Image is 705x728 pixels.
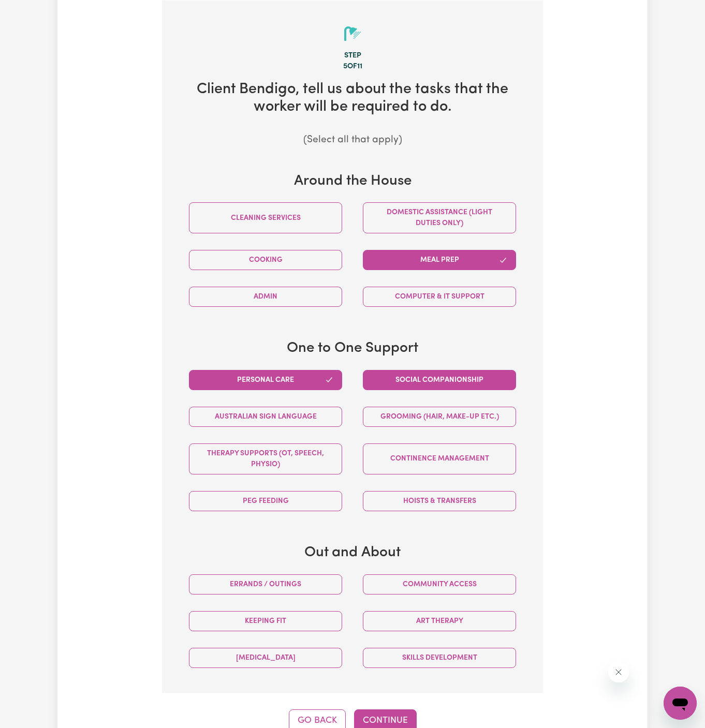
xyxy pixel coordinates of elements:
[189,370,342,390] button: Personal care
[6,7,63,16] span: Need any help?
[189,648,342,668] button: [MEDICAL_DATA]
[179,133,526,148] p: (Select all that apply)
[179,340,526,358] h3: One to One Support
[189,202,342,233] button: Cleaning services
[664,687,697,720] iframe: Button to launch messaging window
[608,662,629,682] iframe: Close message
[363,611,516,631] button: Art therapy
[189,250,342,270] button: Cooking
[363,287,516,307] button: Computer & IT Support
[189,491,342,511] button: PEG feeding
[363,202,516,233] button: Domestic assistance (light duties only)
[363,443,516,474] button: Continence management
[189,611,342,631] button: Keeping fit
[189,287,342,307] button: Admin
[363,407,516,427] button: Grooming (hair, make-up etc.)
[189,407,342,427] button: Australian Sign Language
[363,574,516,595] button: Community access
[179,173,526,190] h3: Around the House
[179,81,526,116] h2: Client Bendigo , tell us about the tasks that the worker will be required to do.
[179,544,526,562] h3: Out and About
[363,648,516,668] button: Skills Development
[189,443,342,474] button: Therapy Supports (OT, speech, physio)
[363,250,516,270] button: Meal prep
[179,50,526,62] div: Step
[363,491,516,511] button: Hoists & transfers
[363,370,516,390] button: Social companionship
[179,61,526,72] div: 5 of 11
[189,574,342,595] button: Errands / Outings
